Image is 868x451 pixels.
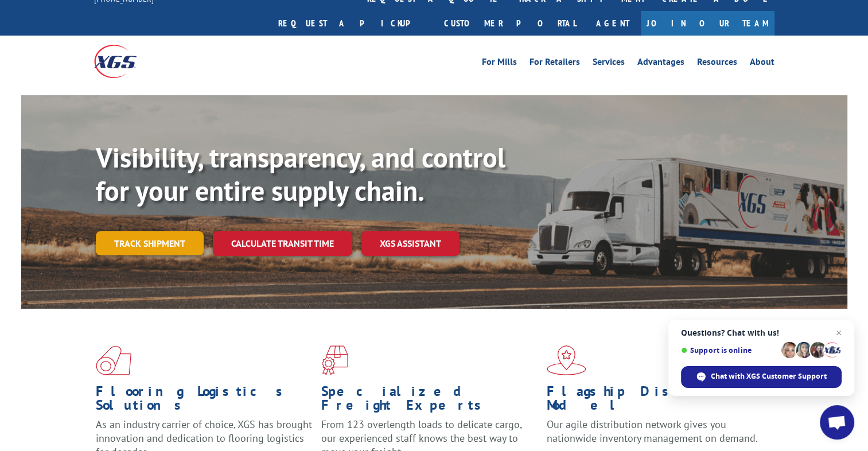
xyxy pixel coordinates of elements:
[96,384,313,418] h1: Flooring Logistics Solutions
[681,366,842,388] span: Chat with XGS Customer Support
[361,231,460,256] a: XGS ASSISTANT
[530,57,580,70] a: For Retailers
[593,57,625,70] a: Services
[547,384,764,418] h1: Flagship Distribution Model
[697,57,737,70] a: Resources
[681,346,777,355] span: Support is online
[96,139,505,208] b: Visibility, transparency, and control for your entire supply chain.
[641,11,774,36] a: Join Our Team
[585,11,641,36] a: Agent
[711,371,827,382] span: Chat with XGS Customer Support
[820,405,854,440] a: Open chat
[750,57,774,70] a: About
[96,345,131,375] img: xgs-icon-total-supply-chain-intelligence-red
[547,345,586,375] img: xgs-icon-flagship-distribution-model-red
[321,345,348,375] img: xgs-icon-focused-on-flooring-red
[637,57,684,70] a: Advantages
[270,11,435,36] a: Request a pickup
[547,418,758,445] span: Our agile distribution network gives you nationwide inventory management on demand.
[321,384,538,418] h1: Specialized Freight Experts
[681,328,842,337] span: Questions? Chat with us!
[435,11,585,36] a: Customer Portal
[482,57,517,70] a: For Mills
[96,231,204,255] a: Track shipment
[213,231,352,256] a: Calculate transit time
